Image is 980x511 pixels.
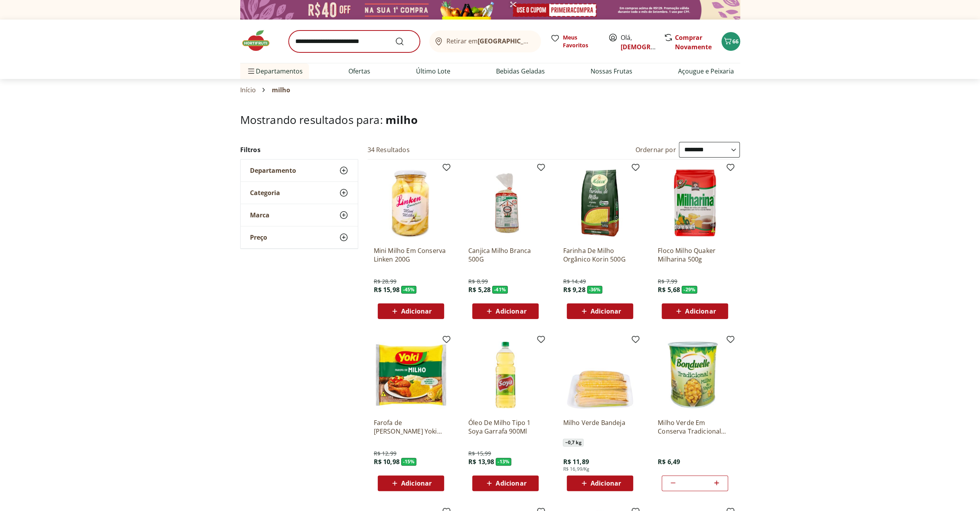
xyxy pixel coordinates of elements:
[378,303,444,319] button: Adicionar
[374,285,400,294] span: R$ 15,98
[658,278,677,285] span: R$ 7,99
[374,246,448,264] a: Mini Milho Em Conserva Linken 200G
[675,33,712,51] a: Comprar Novamente
[563,278,586,285] span: R$ 14,49
[563,166,637,240] img: Farinha De Milho Orgânico Korin 500G
[416,66,450,76] a: Último Lote
[658,166,732,240] img: Floco Milho Quaker Milharina 500g
[446,38,533,45] span: Retirar em
[563,338,637,412] img: Milho Verde Bandeja
[241,226,358,248] button: Preço
[374,166,448,240] img: Mini Milho Em Conserva Linken 200G
[246,62,256,81] button: Menu
[250,167,296,174] span: Departamento
[496,458,511,466] span: - 13 %
[563,34,599,49] span: Meus Favoritos
[721,32,740,51] button: Carrinho
[348,66,370,76] a: Ofertas
[468,450,491,457] span: R$ 15,99
[468,457,494,466] span: R$ 13,98
[468,278,488,285] span: R$ 8,99
[685,308,716,314] span: Adicionar
[658,338,732,412] img: Milho Verde Em Conserva Tradicional Bonduelle Lata 170G
[496,308,526,314] span: Adicionar
[429,30,541,52] button: Retirar em[GEOGRAPHIC_DATA]/[GEOGRAPHIC_DATA]
[658,285,680,294] span: R$ 5,68
[241,182,358,204] button: Categoria
[550,34,599,49] a: Meus Favoritos
[401,308,432,314] span: Adicionar
[250,211,270,219] span: Marca
[378,475,444,491] button: Adicionar
[395,37,414,46] button: Submit Search
[658,457,680,466] span: R$ 6,49
[662,303,728,319] button: Adicionar
[472,475,539,491] button: Adicionar
[621,43,691,51] a: [DEMOGRAPHIC_DATA]
[241,160,358,181] button: Departamento
[478,37,609,45] b: [GEOGRAPHIC_DATA]/[GEOGRAPHIC_DATA]
[591,308,621,314] span: Adicionar
[621,33,655,52] span: Olá,
[374,278,396,285] span: R$ 28,99
[732,38,739,45] span: 66
[401,480,432,486] span: Adicionar
[468,418,543,436] a: Óleo De Milho Tipo 1 Soya Garrafa 900Ml
[563,246,637,264] a: Farinha De Milho Orgânico Korin 500G
[492,286,508,294] span: - 41 %
[386,112,418,127] span: milho
[468,166,543,240] img: Canjica Milho Branca 500G
[374,457,400,466] span: R$ 10,98
[496,66,545,76] a: Bebidas Geladas
[468,246,543,264] a: Canjica Milho Branca 500G
[567,303,633,319] button: Adicionar
[591,66,632,76] a: Nossas Frutas
[401,458,417,466] span: - 15 %
[563,418,637,436] a: Milho Verde Bandeja
[240,86,256,93] a: Início
[658,246,732,264] a: Floco Milho Quaker Milharina 500g
[591,480,621,486] span: Adicionar
[587,286,603,294] span: - 36 %
[240,113,740,126] h1: Mostrando resultados para:
[374,418,448,436] a: Farofa de [PERSON_NAME] Yoki pacote 400g
[374,450,396,457] span: R$ 12,99
[374,338,448,412] img: Farofa de Milho Temperada Yoki pacote 400g
[563,285,585,294] span: R$ 9,28
[563,457,589,466] span: R$ 11,89
[271,86,290,93] span: milho
[240,29,279,52] img: Hortifruti
[496,480,526,486] span: Adicionar
[468,285,491,294] span: R$ 5,28
[678,66,734,76] a: Açougue e Peixaria
[250,233,267,241] span: Preço
[468,338,543,412] img: Óleo De Milho Tipo 1 Soya Garrafa 900Ml
[658,418,732,436] a: Milho Verde Em Conserva Tradicional Bonduelle Lata 170G
[472,303,539,319] button: Adicionar
[240,142,358,158] h2: Filtros
[289,30,420,52] input: search
[241,204,358,226] button: Marca
[401,286,417,294] span: - 45 %
[368,145,410,154] h2: 34 Resultados
[635,145,676,154] label: Ordernar por
[563,466,589,472] span: R$ 16,99/Kg
[246,62,303,81] span: Departamentos
[682,286,697,294] span: - 29 %
[250,189,280,197] span: Categoria
[563,439,583,446] span: ~ 0,7 kg
[567,475,633,491] button: Adicionar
